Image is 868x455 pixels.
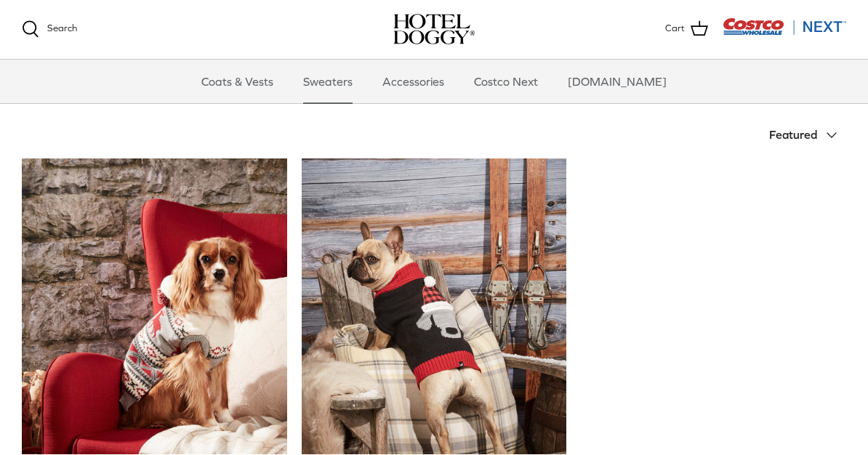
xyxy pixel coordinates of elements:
[369,60,457,104] a: Accessories
[290,60,366,104] a: Sweaters
[769,129,817,142] span: Featured
[188,60,286,104] a: Coats & Vests
[665,22,685,37] span: Cart
[555,60,680,104] a: [DOMAIN_NAME]
[461,60,551,104] a: Costco Next
[723,18,846,36] img: Costco Next
[769,120,846,152] button: Featured
[393,15,475,45] img: hoteldoggycom
[47,23,77,34] span: Search
[723,28,846,39] a: Visit Costco Next
[665,20,708,39] a: Cart
[393,15,475,45] a: hoteldoggy.com hoteldoggycom
[22,21,77,39] a: Search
